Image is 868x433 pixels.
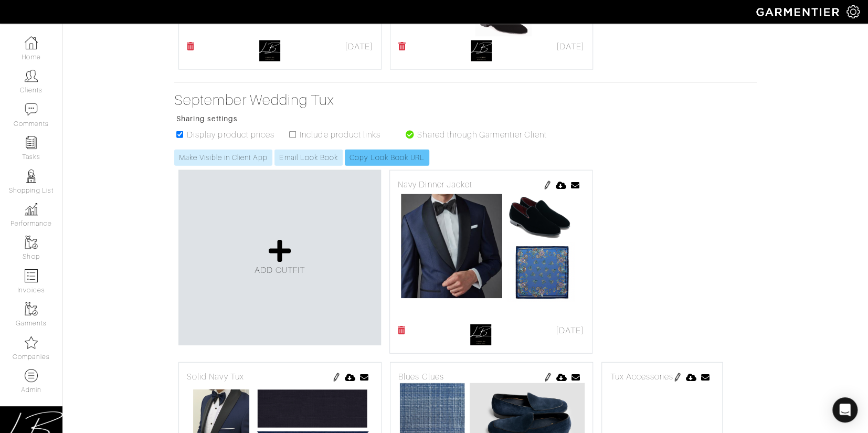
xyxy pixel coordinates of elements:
[846,5,860,18] img: gear-icon-white-bd11855cb880d31180b6d7d6211b90ccbf57a29d726f0c71d8c61bd08dd39cc2.png
[174,150,272,166] a: Make Visible in Client App
[25,136,38,149] img: reminder-icon-8004d30b9f0a5d33ae49ab947aed9ed385cf756f9e5892f1edd6e32f2345188e.png
[187,129,274,141] label: Display product prices
[398,371,585,383] div: Blues Clues
[25,170,38,183] img: stylists-icon-eb353228a002819b7ec25b43dbf5f0378dd9e0616d9560372ff212230b889e62.png
[300,129,380,141] label: Include product links
[255,238,305,277] a: ADD OUTFIT
[25,36,38,49] img: dashboard-icon-dbcd8f5a0b271acd01030246c82b418ddd0df26cd7fceb0bd07c9910d44c42f6.png
[332,373,341,382] img: pen-cf24a1663064a2ec1b9c1bd2387e9de7a2fa800b781884d57f21acf72779bad2.png
[274,150,343,166] a: Email Look Book
[471,40,492,61] img: 1746205501445.png
[25,69,38,82] img: clients-icon-6bae9207a08558b7cb47a8932f037763ab4055f8c8b6bfacd5dc20c3e0201464.png
[832,397,858,423] div: Open Intercom Messenger
[673,373,682,382] img: pen-cf24a1663064a2ec1b9c1bd2387e9de7a2fa800b781884d57f21acf72779bad2.png
[556,40,585,53] span: [DATE]
[751,3,846,21] img: garmentier-logo-header-white-b43fb05a5012e4ada735d5af1a66efaba907eab6374d6393d1fbf88cb4ef424d.png
[176,113,557,124] p: Sharing settings
[25,302,38,315] img: garments-icon-b7da505a4dc4fd61783c78ac3ca0ef83fa9d6f193b1c9dc38574b1d14d53ca28.png
[187,371,373,383] div: Solid Navy Tux
[398,191,584,322] img: 1687920907.png
[345,150,429,166] a: Copy Look Book URL
[470,324,491,345] img: 1746205501445.png
[259,40,280,61] img: 1746205501445.png
[417,129,547,141] label: Shared through Garmentier Client
[610,371,714,383] div: Tux Accessories
[556,324,584,337] span: [DATE]
[345,40,373,53] span: [DATE]
[255,266,305,275] span: ADD OUTFIT
[25,269,38,282] img: orders-icon-0abe47150d42831381b5fb84f609e132dff9fe21cb692f30cb5eec754e2cba89.png
[25,236,38,249] img: garments-icon-b7da505a4dc4fd61783c78ac3ca0ef83fa9d6f193b1c9dc38574b1d14d53ca28.png
[25,369,38,382] img: custom-products-icon-6973edde1b6c6774590e2ad28d3d057f2f42decad08aa0e48061009ba2575b3a.png
[544,373,552,382] img: pen-cf24a1663064a2ec1b9c1bd2387e9de7a2fa800b781884d57f21acf72779bad2.png
[398,178,584,191] div: Navy Dinner Jacket
[25,336,38,349] img: companies-icon-14a0f246c7e91f24465de634b560f0151b0cc5c9ce11af5fac52e6d7d6371812.png
[25,203,38,216] img: graph-8b7af3c665d003b59727f371ae50e7771705bf0c487971e6e97d053d13c5068d.png
[543,181,552,189] img: pen-cf24a1663064a2ec1b9c1bd2387e9de7a2fa800b781884d57f21acf72779bad2.png
[174,91,557,109] a: September Wedding Tux
[25,103,38,116] img: comment-icon-a0a6a9ef722e966f86d9cbdc48e553b5cf19dbc54f86b18d962a5391bc8f6eb6.png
